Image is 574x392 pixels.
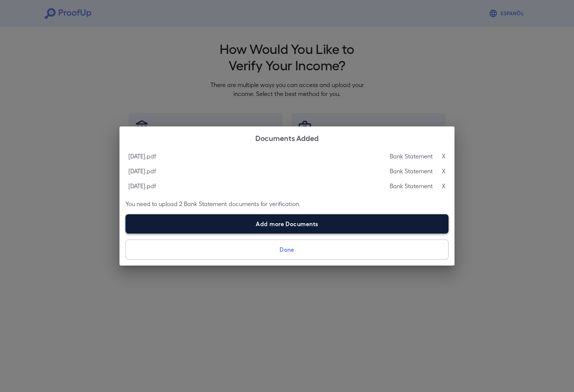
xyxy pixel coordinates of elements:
[125,199,449,208] p: You need to upload 2 Bank Statement documents for verification.
[128,167,156,176] p: [DATE].pdf
[125,240,449,260] button: Done
[442,167,446,176] p: X
[390,152,433,161] p: Bank Statement
[128,152,156,161] p: [DATE].pdf
[125,214,449,234] label: Add more Documents
[119,126,455,149] h2: Documents Added
[390,167,433,176] p: Bank Statement
[128,181,156,190] p: [DATE].pdf
[442,181,446,190] p: X
[442,152,446,161] p: X
[390,181,433,190] p: Bank Statement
